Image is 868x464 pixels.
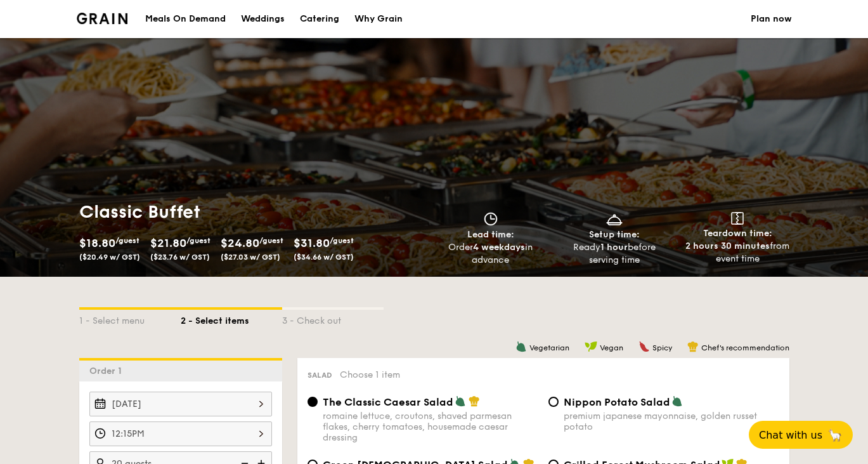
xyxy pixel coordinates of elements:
div: from event time [681,240,794,265]
input: Nippon Potato Saladpremium japanese mayonnaise, golden russet potato [548,397,559,407]
span: Vegan [600,343,623,352]
span: Salad [308,371,332,380]
img: icon-clock.2db775ea.svg [481,212,500,226]
input: Event date [89,392,272,416]
img: icon-chef-hat.a58ddaea.svg [469,395,480,407]
span: The Classic Caesar Salad [323,396,453,408]
input: Event time [89,421,272,446]
div: 1 - Select menu [79,310,181,328]
span: /guest [186,236,211,245]
strong: 4 weekdays [473,242,525,253]
a: Logotype [77,13,128,24]
button: Chat with us🦙 [749,421,853,449]
img: icon-chef-hat.a58ddaea.svg [687,341,699,352]
input: The Classic Caesar Saladromaine lettuce, croutons, shaved parmesan flakes, cherry tomatoes, house... [308,397,318,407]
img: icon-vegan.f8ff3823.svg [585,341,597,352]
span: Nippon Potato Salad [564,396,670,408]
span: Choose 1 item [340,369,400,380]
span: Chef's recommendation [701,343,789,352]
span: ($23.76 w/ GST) [150,253,210,262]
img: icon-teardown.65201eee.svg [731,212,744,225]
img: Grain [77,13,128,24]
span: Order 1 [89,366,127,376]
div: Ready before serving time [557,241,671,267]
span: $21.80 [150,236,186,250]
div: 3 - Check out [282,310,384,328]
span: $24.80 [221,236,259,250]
span: /guest [259,236,283,245]
img: icon-dish.430c3a2e.svg [605,212,624,226]
div: premium japanese mayonnaise, golden russet potato [564,411,779,432]
span: /guest [115,236,139,245]
span: ($20.49 w/ GST) [79,253,140,262]
span: ($27.03 w/ GST) [221,253,280,262]
img: icon-vegetarian.fe4039eb.svg [671,395,683,407]
span: Teardown time: [703,228,772,239]
span: Setup time: [589,229,640,240]
span: ($34.66 w/ GST) [294,253,354,262]
h1: Classic Buffet [79,201,429,223]
span: Lead time: [467,229,514,240]
span: Chat with us [759,429,822,441]
span: Vegetarian [529,343,569,352]
img: icon-spicy.37a8142b.svg [638,341,650,352]
span: /guest [330,236,354,245]
strong: 2 hours 30 minutes [685,241,770,251]
div: romaine lettuce, croutons, shaved parmesan flakes, cherry tomatoes, housemade caesar dressing [323,411,538,443]
img: icon-vegetarian.fe4039eb.svg [515,341,527,352]
span: $18.80 [79,236,115,250]
span: Spicy [652,343,672,352]
div: Order in advance [434,241,548,267]
img: icon-vegetarian.fe4039eb.svg [455,395,466,407]
div: 2 - Select items [181,310,282,328]
span: 🦙 [827,428,843,442]
strong: 1 hour [600,242,628,253]
span: $31.80 [294,236,330,250]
